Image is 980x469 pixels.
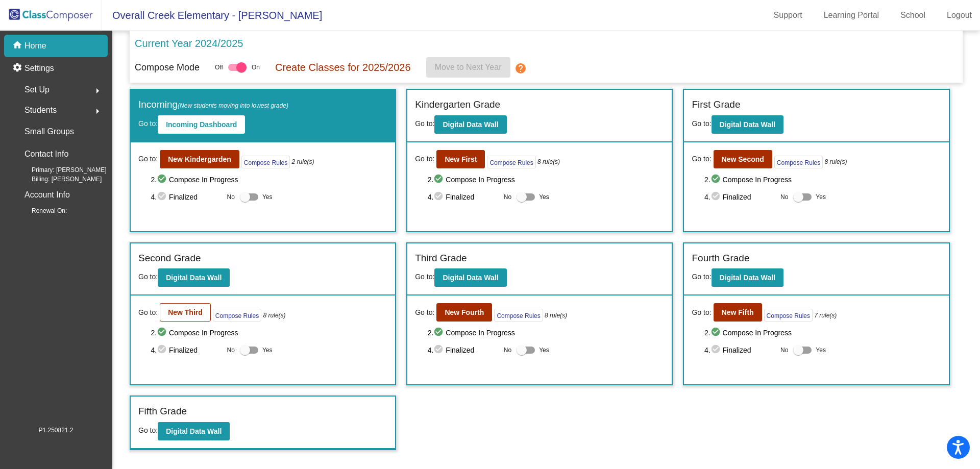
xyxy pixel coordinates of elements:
[714,303,762,322] button: New Fifth
[714,150,772,168] button: New Second
[436,150,485,168] button: New First
[292,157,314,166] i: 2 rule(s)
[102,7,322,23] span: Overall Creek Elementary - [PERSON_NAME]
[15,175,102,184] span: Billing: [PERSON_NAME]
[24,62,54,75] p: Settings
[710,174,723,186] mat-icon: check_circle
[722,308,754,316] b: New Fifth
[712,268,783,287] button: Digital Data Wall
[692,119,711,128] span: Go to:
[160,303,211,322] button: New Third
[816,7,888,23] a: Learning Portal
[138,404,187,419] label: Fifth Grade
[720,274,775,282] b: Digital Data Wall
[814,311,837,320] i: 7 rule(s)
[825,157,847,166] i: 8 rule(s)
[12,62,24,75] mat-icon: settings
[704,174,941,186] span: 2. Compose In Progress
[720,120,775,129] b: Digital Data Wall
[722,155,764,163] b: New Second
[704,191,775,203] span: 4. Finalized
[816,344,826,356] span: Yes
[415,119,434,128] span: Go to:
[710,344,723,356] mat-icon: check_circle
[262,191,273,203] span: Yes
[138,273,158,281] span: Go to:
[428,174,665,186] span: 2. Compose In Progress
[138,307,158,318] span: Go to:
[135,61,200,75] p: Compose Mode
[158,422,230,440] button: Digital Data Wall
[168,308,203,316] b: New Third
[227,345,235,355] span: No
[15,206,67,215] span: Renewal On:
[428,327,665,339] span: 2. Compose In Progress
[138,119,158,128] span: Go to:
[12,40,24,52] mat-icon: home
[415,154,434,164] span: Go to:
[138,97,288,112] label: Incoming
[545,311,567,320] i: 8 rule(s)
[151,344,222,356] span: 4. Finalized
[91,105,104,117] mat-icon: arrow_right
[780,345,788,355] span: No
[24,83,50,97] span: Set Up
[494,309,543,322] button: Compose Rules
[415,251,467,266] label: Third Grade
[892,7,934,23] a: School
[138,251,201,266] label: Second Grade
[434,268,506,287] button: Digital Data Wall
[692,97,740,112] label: First Grade
[157,327,169,339] mat-icon: check_circle
[774,156,823,168] button: Compose Rules
[537,157,560,166] i: 8 rule(s)
[263,311,286,320] i: 8 rule(s)
[24,103,57,117] span: Students
[539,191,549,203] span: Yes
[487,156,535,168] button: Compose Rules
[415,97,500,112] label: Kindergarten Grade
[158,268,230,287] button: Digital Data Wall
[91,85,104,97] mat-icon: arrow_right
[428,344,499,356] span: 4. Finalized
[426,57,510,78] button: Move to Next Year
[433,327,446,339] mat-icon: check_circle
[138,426,158,434] span: Go to:
[252,63,260,72] span: On
[415,273,434,281] span: Go to:
[514,62,527,75] mat-icon: help
[504,192,511,202] span: No
[135,36,243,51] p: Current Year 2024/2025
[704,344,775,356] span: 4. Finalized
[166,274,222,282] b: Digital Data Wall
[157,344,169,356] mat-icon: check_circle
[692,154,711,164] span: Go to:
[275,60,411,75] p: Create Classes for 2025/2026
[160,150,239,168] button: New Kindergarden
[704,327,941,339] span: 2. Compose In Progress
[151,191,222,203] span: 4. Finalized
[433,344,446,356] mat-icon: check_circle
[436,303,492,322] button: New Fourth
[710,191,723,203] mat-icon: check_circle
[227,192,235,202] span: No
[241,156,290,168] button: Compose Rules
[435,63,502,71] span: Move to Next Year
[428,191,499,203] span: 4. Finalized
[939,7,980,23] a: Logout
[213,309,261,322] button: Compose Rules
[415,307,434,318] span: Go to:
[692,307,711,318] span: Go to:
[443,274,498,282] b: Digital Data Wall
[433,174,446,186] mat-icon: check_circle
[445,155,477,163] b: New First
[168,155,231,163] b: New Kindergarden
[151,327,387,339] span: 2. Compose In Progress
[158,115,245,134] button: Incoming Dashboard
[433,191,446,203] mat-icon: check_circle
[504,345,511,355] span: No
[178,102,288,109] span: (New students moving into lowest grade)
[15,165,107,175] span: Primary: [PERSON_NAME]
[24,40,46,52] p: Home
[712,115,783,134] button: Digital Data Wall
